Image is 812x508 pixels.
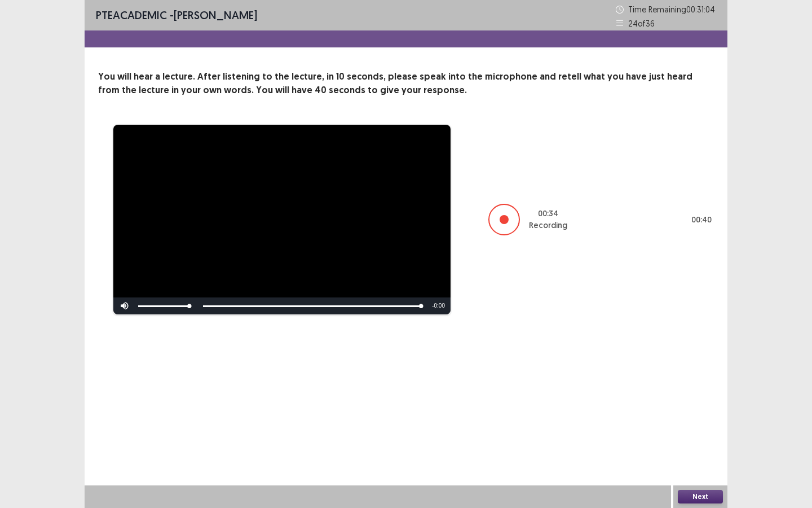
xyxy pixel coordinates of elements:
p: 00 : 34 [538,208,558,220]
span: - [432,303,434,309]
div: Video Player [113,125,451,314]
button: Next [678,490,723,503]
span: PTE academic [96,8,167,22]
p: 00 : 40 [691,214,712,226]
span: 0:00 [434,303,445,309]
p: Recording [529,220,567,231]
p: 24 of 36 [628,17,655,29]
p: Time Remaining 00 : 31 : 04 [628,3,716,15]
button: Mute [113,297,136,314]
p: You will hear a lecture. After listening to the lecture, in 10 seconds, please speak into the mic... [98,70,714,97]
div: Volume Level [138,305,189,307]
p: - [PERSON_NAME] [96,7,257,24]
